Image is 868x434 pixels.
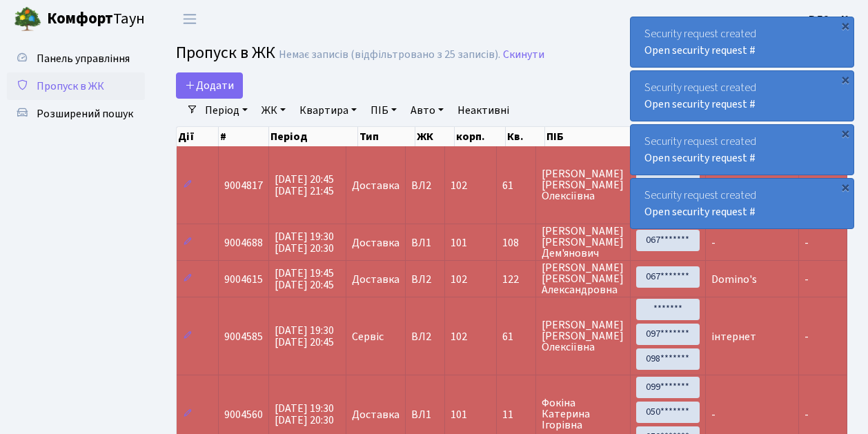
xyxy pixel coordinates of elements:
span: Domino's [711,272,757,287]
th: ЖК [415,127,455,146]
a: Open security request # [644,150,756,166]
div: Security request created [631,179,854,228]
div: × [838,72,852,86]
span: 9004688 [224,235,263,250]
a: Період [199,99,253,122]
th: корп. [455,127,506,146]
div: × [838,126,852,140]
a: Пропуск в ЖК [7,72,145,100]
div: Security request created [631,71,854,121]
span: інтернет [711,329,756,344]
span: - [805,329,809,344]
span: 101 [451,235,467,250]
span: 9004560 [224,407,263,422]
span: [PERSON_NAME] [PERSON_NAME] Олексіївна [542,168,624,201]
a: Розширений пошук [7,100,145,128]
th: Тип [358,127,415,146]
a: Скинути [503,48,544,61]
span: 102 [451,272,467,287]
a: ЖК [256,99,291,122]
span: Доставка [352,180,400,191]
th: ПІБ [545,127,641,146]
th: Дії [177,127,219,146]
span: - [711,407,716,422]
span: Пропуск в ЖК [176,41,275,65]
span: 61 [502,180,530,191]
a: Неактивні [452,99,515,122]
span: [DATE] 19:45 [DATE] 20:45 [275,266,334,293]
button: Переключити навігацію [172,8,207,30]
span: ВЛ2 [411,180,439,191]
span: 108 [502,237,530,248]
span: 101 [451,407,467,422]
span: [DATE] 19:30 [DATE] 20:30 [275,401,334,428]
span: - [711,235,716,250]
span: Доставка [352,409,400,420]
span: ВЛ1 [411,237,439,248]
span: - [805,407,809,422]
span: 102 [451,178,467,193]
img: logo.png [14,6,41,33]
div: Security request created [631,17,854,67]
b: Комфорт [47,8,113,30]
a: ВЛ2 -. К. [809,11,851,28]
span: 102 [451,329,467,344]
span: - [805,272,809,287]
a: Open security request # [644,204,756,219]
div: × [838,19,852,32]
div: × [838,180,852,194]
span: ВЛ2 [411,274,439,285]
span: 122 [502,274,530,285]
span: Пропуск в ЖК [37,79,104,94]
span: [DATE] 20:45 [DATE] 21:45 [275,172,334,199]
span: 11 [502,409,530,420]
span: Додати [185,78,234,93]
div: Немає записів (відфільтровано з 25 записів). [279,48,500,61]
span: - [805,235,809,250]
a: Open security request # [644,43,756,58]
span: Сервіс [352,331,384,342]
b: ВЛ2 -. К. [809,12,851,27]
th: Кв. [506,127,545,146]
span: [DATE] 19:30 [DATE] 20:45 [275,323,334,350]
span: [PERSON_NAME] [PERSON_NAME] Александровна [542,262,624,295]
a: Авто [405,99,449,122]
span: ВЛ1 [411,409,439,420]
span: Таун [47,8,145,31]
span: ВЛ2 [411,331,439,342]
span: Розширений пошук [37,106,133,121]
th: # [219,127,269,146]
span: [DATE] 19:30 [DATE] 20:30 [275,229,334,256]
span: Доставка [352,274,400,285]
span: [PERSON_NAME] [PERSON_NAME] Дем'янович [542,226,624,259]
span: [PERSON_NAME] [PERSON_NAME] Олексіївна [542,319,624,353]
span: Фокіна Катерина Ігорівна [542,397,624,431]
a: Open security request # [644,97,756,112]
div: Security request created [631,125,854,175]
span: 61 [502,331,530,342]
a: ПІБ [365,99,402,122]
a: Додати [176,72,243,99]
span: Панель управління [37,51,130,66]
span: 9004585 [224,329,263,344]
span: 9004817 [224,178,263,193]
a: Панель управління [7,45,145,72]
a: Квартира [294,99,362,122]
th: Період [269,127,358,146]
span: Доставка [352,237,400,248]
span: 9004615 [224,272,263,287]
